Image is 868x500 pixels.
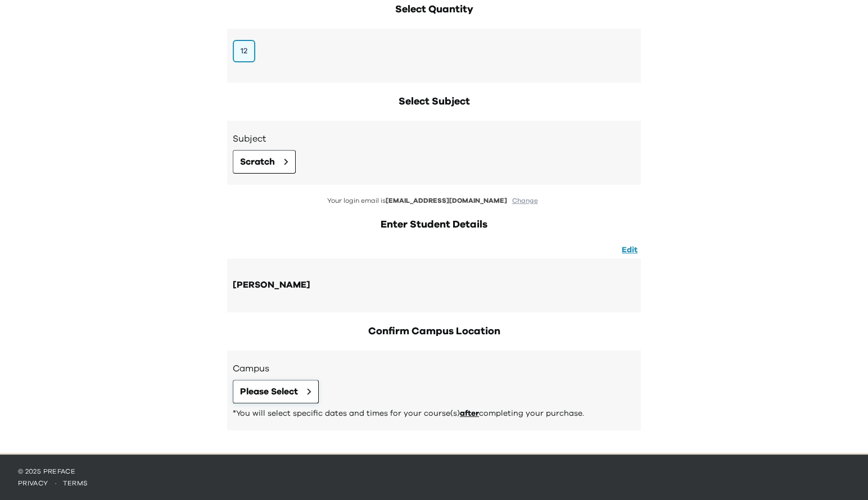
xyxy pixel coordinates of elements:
[18,480,48,487] a: privacy
[227,217,641,233] h2: Enter Student Details
[460,410,479,417] span: after
[233,150,296,174] button: Scratch
[240,385,298,398] span: Please Select
[618,244,641,256] button: Edit
[227,2,641,17] h2: Select Quantity
[18,467,850,476] p: © 2025 Preface
[233,278,310,293] div: [PERSON_NAME]
[240,155,275,169] span: Scratch
[509,196,541,206] button: Change
[233,132,635,146] h3: Subject
[233,408,635,419] p: *You will select specific dates and times for your course(s) completing your purchase.
[233,40,255,62] button: 12
[233,362,635,375] h3: Campus
[48,480,63,487] span: ·
[227,196,641,206] p: Your login email is
[227,324,641,339] h2: Confirm Campus Location
[386,197,507,204] span: [EMAIL_ADDRESS][DOMAIN_NAME]
[63,480,88,487] a: terms
[227,94,641,110] h2: Select Subject
[233,380,319,403] button: Please Select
